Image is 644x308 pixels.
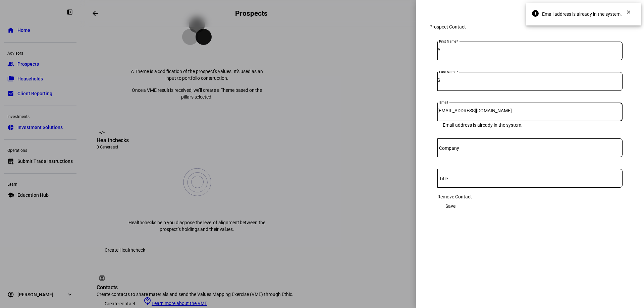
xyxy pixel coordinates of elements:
span: Save [445,199,455,213]
mat-label: Email [439,100,448,104]
div: Prospect Contact [429,24,631,29]
button: Save [437,199,464,213]
span: Email address is already in the system. [542,11,632,17]
div: Email address is already in the system. [443,122,523,128]
mat-label: First Name [439,39,456,43]
span: Remove Contact [437,194,472,199]
mat-label: Title [439,176,448,181]
mat-label: Company [439,145,459,151]
mat-icon: error [531,9,539,17]
mat-label: Last Name [439,70,456,74]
